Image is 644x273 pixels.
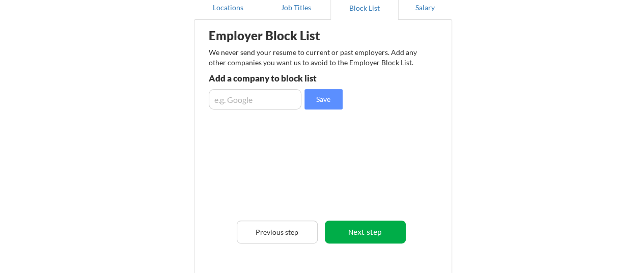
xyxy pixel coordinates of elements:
button: Previous step [237,221,318,243]
button: Next step [325,221,406,243]
div: Employer Block List [209,30,369,42]
input: e.g. Google [209,89,301,110]
button: Save [304,89,343,110]
div: Add a company to block list [209,74,358,83]
div: We never send your resume to current or past employers. Add any other companies you want us to av... [209,47,424,67]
